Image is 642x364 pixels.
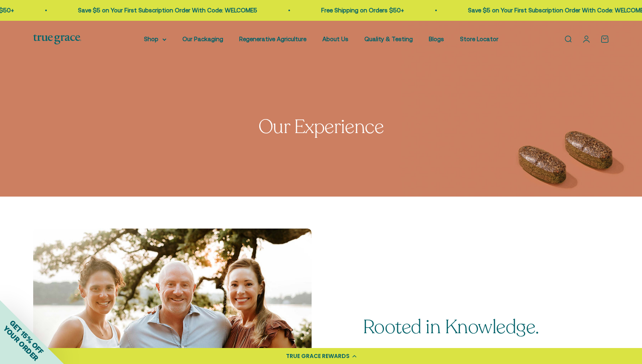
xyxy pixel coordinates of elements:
span: GET 15% OFF [8,318,45,356]
a: Free Shipping on Orders $50+ [320,7,403,14]
a: Store Locator [460,36,498,42]
summary: Shop [144,34,166,44]
a: Quality & Testing [364,36,413,42]
a: Our Packaging [182,36,223,42]
p: Save $5 on Your First Subscription Order With Code: WELCOME5 [77,6,256,15]
a: About Us [322,36,348,42]
span: YOUR ORDER [2,324,40,362]
p: Rooted in Knowledge. [363,317,577,338]
a: Regenerative Agriculture [239,36,306,42]
split-lines: Our Experience [258,114,384,140]
div: TRUE GRACE REWARDS [286,352,350,360]
a: Blogs [429,36,444,42]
